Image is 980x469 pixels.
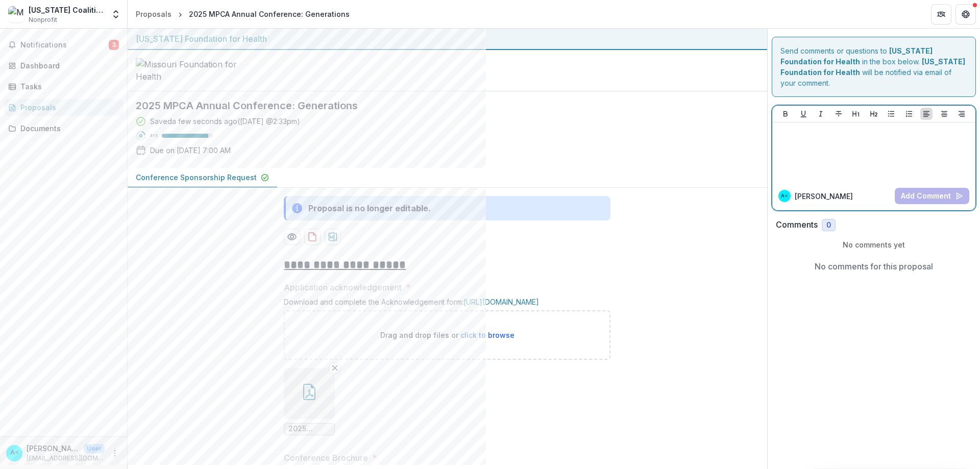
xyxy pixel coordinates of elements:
[931,4,951,24] button: Partners
[463,298,539,306] a: [URL][DOMAIN_NAME]
[938,108,950,120] button: Align Center
[284,368,335,435] div: Remove File2025 Annual Conference_Generation_MFH-Grant-Acknowledgement.doc.pdf
[109,447,121,459] button: More
[308,202,431,214] div: Proposal is no longer editable.
[27,443,80,454] p: [PERSON_NAME] <[EMAIL_ADDRESS][DOMAIN_NAME]>
[779,108,792,120] button: Bold
[797,108,810,120] button: Underline
[885,108,897,120] button: Bullet List
[815,108,827,120] button: Italicize
[109,4,123,24] button: Open entity switcher
[903,108,915,120] button: Ordered List
[284,281,402,293] p: Application acknowledgement
[4,120,123,137] a: Documents
[284,298,610,310] div: Download and complete the Acknowledgement form:
[20,41,109,50] span: Notifications
[284,452,368,464] p: Conference Brochure
[955,4,976,24] button: Get Help
[29,15,57,24] span: Nonprofit
[150,145,231,156] p: Due on [DATE] 7:00 AM
[29,5,105,15] div: [US_STATE] Coalition For Primary Health Care
[826,221,831,230] span: 0
[109,40,119,50] span: 3
[20,60,115,71] div: Dashboard
[136,58,238,83] img: Missouri Foundation for Health
[776,220,818,230] h2: Comments
[815,260,933,273] p: No comments for this proposal
[136,33,759,45] div: [US_STATE] Foundation for Health
[27,454,105,463] p: [EMAIL_ADDRESS][DOMAIN_NAME]
[10,450,19,456] div: Amanda Keilholz <akeilholz@mo-pca.org>
[189,9,350,19] div: 2025 MPCA Annual Conference: Generations
[850,108,862,120] button: Heading 1
[4,78,123,95] a: Tasks
[4,99,123,116] a: Proposals
[895,188,969,204] button: Add Comment
[329,362,341,374] button: Remove File
[325,229,341,245] button: download-proposal
[380,330,514,340] p: Drag and drop files or
[4,57,123,74] a: Dashboard
[136,172,257,183] p: Conference Sponsorship Request
[20,102,115,113] div: Proposals
[781,193,788,199] div: Amanda Keilholz <akeilholz@mo-pca.org>
[776,239,972,250] p: No comments yet
[460,331,514,339] span: click to browse
[150,132,158,139] p: 91 %
[4,37,123,53] button: Notifications3
[304,229,321,245] button: download-proposal
[150,116,300,127] div: Saved a few seconds ago ( [DATE] @ 2:33pm )
[288,425,330,433] span: 2025 Annual Conference_Generation_MFH-Grant-Acknowledgement.doc.pdf
[84,444,105,453] p: User
[795,191,853,202] p: [PERSON_NAME]
[20,123,115,134] div: Documents
[136,100,743,112] h2: 2025 MPCA Annual Conference: Generations
[8,6,24,22] img: Missouri Coalition For Primary Health Care
[284,229,300,245] button: Preview 167f3ec3-d5d1-4f4f-a49e-42acdae3da3d-0.pdf
[132,7,176,21] a: Proposals
[920,108,933,120] button: Align Left
[832,108,845,120] button: Strike
[136,9,171,19] div: Proposals
[20,81,115,92] div: Tasks
[132,7,354,21] nav: breadcrumb
[955,108,968,120] button: Align Right
[772,37,976,97] div: Send comments or questions to in the box below. will be notified via email of your comment.
[868,108,880,120] button: Heading 2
